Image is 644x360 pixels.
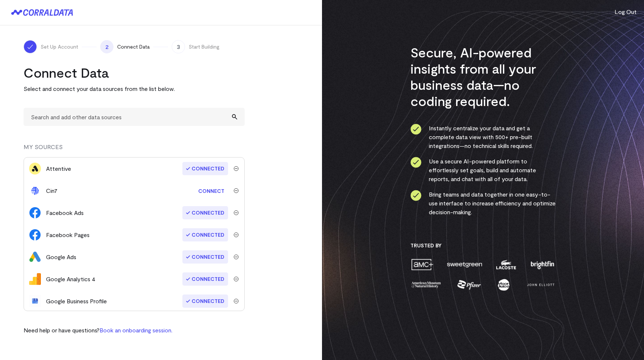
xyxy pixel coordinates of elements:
[410,124,556,150] li: Instantly centralize your data and get a complete data view with 500+ pre-built integrations—no t...
[195,184,228,198] a: Connect
[446,258,483,271] img: sweetgreen-1d1fb32c.png
[46,275,95,283] div: Google Analytics 4
[529,258,556,271] img: brightfin-a251e171.png
[410,157,556,183] li: Use a secure AI-powered platform to effortlessly set goals, build and automate reports, and chat ...
[27,43,34,50] img: ico-check-white-5ff98cb1.svg
[24,108,245,126] input: Search and add other data sources
[29,295,41,307] img: google_business_profile-01dad752.svg
[24,84,245,93] p: Select and connect your data sources from the list below.
[234,299,239,304] img: trash-40e54a27.svg
[41,43,78,50] span: Set Up Account
[99,327,172,333] a: Book an onboarding session.
[46,253,76,261] div: Google Ads
[182,294,228,308] span: Connected
[495,258,517,271] img: lacoste-7a6b0538.png
[46,186,57,195] div: Cin7
[29,207,41,219] img: facebook_ads-56946ca1.svg
[234,254,239,260] img: trash-40e54a27.svg
[24,326,172,335] p: Need help or have questions?
[24,142,245,157] div: MY SOURCES
[410,258,434,271] img: amc-0b11a8f1.png
[526,278,556,291] img: john-elliott-25751c40.png
[182,162,228,175] span: Connected
[456,278,482,291] img: pfizer-e137f5fc.png
[410,190,556,216] li: Bring teams and data together in one easy-to-use interface to increase efficiency and optimize de...
[182,228,228,241] span: Connected
[29,273,41,285] img: google_analytics_4-4ee20295.svg
[410,190,421,201] img: ico-check-circle-4b19435c.svg
[100,40,113,53] span: 2
[234,210,239,215] img: trash-40e54a27.svg
[410,242,556,249] h3: Trusted By
[189,43,220,50] span: Start Building
[410,44,556,109] h3: Secure, AI-powered insights from all your business data—no coding required.
[117,43,150,50] span: Connect Data
[46,297,107,306] div: Google Business Profile
[496,278,511,291] img: moon-juice-c312e729.png
[182,272,228,286] span: Connected
[29,229,41,241] img: facebook_pages-56946ca1.svg
[182,250,228,264] span: Connected
[234,276,239,282] img: trash-40e54a27.svg
[172,40,185,53] span: 3
[29,185,41,197] img: cin7-605e18fe.svg
[29,251,41,263] img: google_ads-c8121f33.png
[46,164,71,173] div: Attentive
[24,64,245,81] h2: Connect Data
[410,157,421,168] img: ico-check-circle-4b19435c.svg
[29,163,41,174] img: attentive-31a3840e.svg
[182,206,228,219] span: Connected
[234,232,239,237] img: trash-40e54a27.svg
[234,188,239,193] img: trash-40e54a27.svg
[234,166,239,171] img: trash-40e54a27.svg
[46,208,84,217] div: Facebook Ads
[410,278,442,291] img: amnh-5afada46.png
[410,124,421,135] img: ico-check-circle-4b19435c.svg
[615,7,637,16] button: Log Out
[46,230,90,239] div: Facebook Pages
